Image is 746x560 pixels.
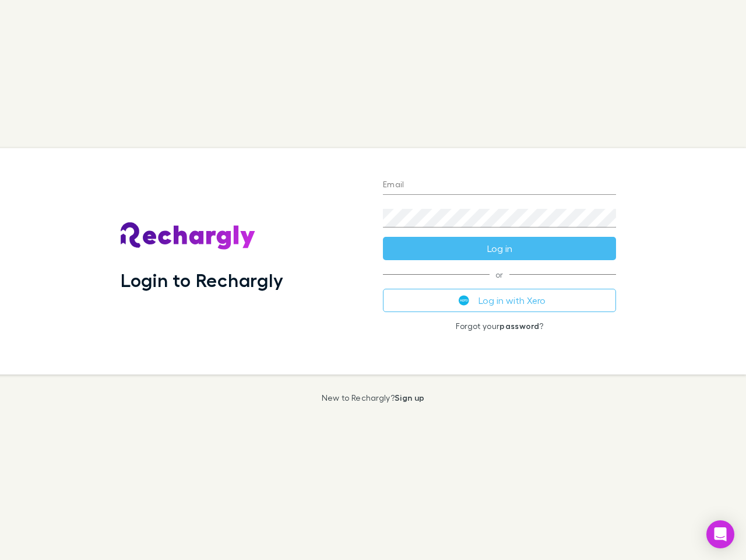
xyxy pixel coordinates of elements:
img: Xero's logo [459,295,469,306]
p: Forgot your ? [383,321,616,331]
img: Rechargly's Logo [121,222,256,250]
span: or [383,274,616,275]
a: password [499,321,539,331]
p: New to Rechargly? [322,393,425,402]
button: Log in with Xero [383,289,616,312]
div: Open Intercom Messenger [706,520,734,548]
button: Log in [383,237,616,260]
a: Sign up [395,393,424,402]
h1: Login to Rechargly [121,269,283,291]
